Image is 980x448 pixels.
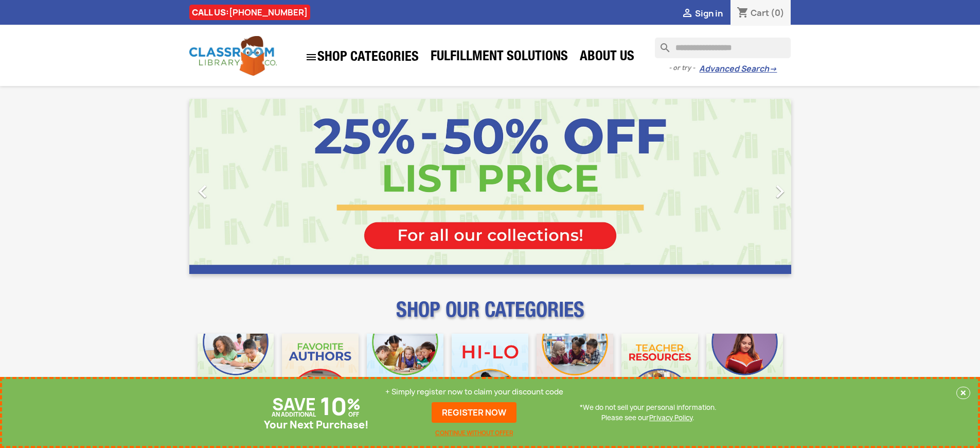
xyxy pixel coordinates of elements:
span: Sign in [695,8,723,19]
i:  [681,8,693,20]
a: Advanced Search→ [699,64,777,74]
img: CLC_Fiction_Nonfiction_Mobile.jpg [537,334,613,410]
i:  [190,179,216,204]
span: (0) [771,7,785,19]
i:  [767,179,793,204]
a: About Us [575,47,639,68]
div: CALL US: [189,5,310,20]
a: Next [701,99,791,274]
a: Fulfillment Solutions [425,47,573,68]
img: Classroom Library Company [189,36,277,76]
p: SHOP OUR CATEGORIES [189,307,791,325]
img: CLC_Dyslexia_Mobile.jpg [706,334,783,410]
a: SHOP CATEGORIES [300,46,424,68]
span: → [769,64,777,74]
i: search [655,38,667,50]
ul: Carousel container [189,99,791,274]
i: shopping_cart [737,7,749,20]
img: CLC_Bulk_Mobile.jpg [198,334,274,410]
span: - or try - [669,63,699,73]
a:  Sign in [681,8,723,19]
img: CLC_Teacher_Resources_Mobile.jpg [621,334,698,410]
span: Cart [751,7,769,19]
input: Search [655,38,791,58]
img: CLC_Phonics_And_Decodables_Mobile.jpg [367,334,443,410]
a: [PHONE_NUMBER] [229,7,308,18]
i:  [305,51,317,63]
img: CLC_HiLo_Mobile.jpg [452,334,528,410]
img: CLC_Favorite_Authors_Mobile.jpg [282,334,359,410]
a: Previous [189,99,280,274]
